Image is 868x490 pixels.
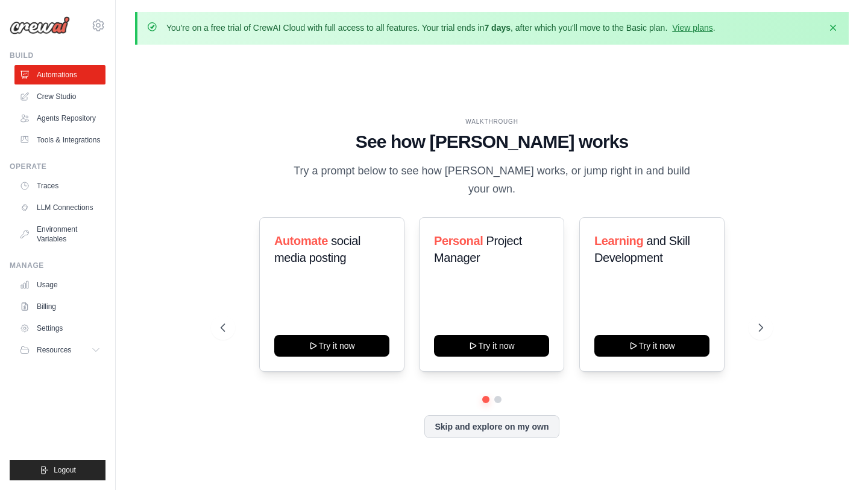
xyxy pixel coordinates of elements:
span: Logout [54,465,76,475]
span: Resources [37,345,71,355]
span: social media posting [274,234,360,264]
a: Traces [14,176,105,196]
span: Personal [434,234,483,247]
button: Skip and explore on my own [424,415,559,438]
span: Automate [274,234,328,247]
a: Tools & Integrations [14,130,105,150]
a: Crew Studio [14,87,105,106]
strong: 7 days [484,23,511,33]
a: View plans [672,23,712,33]
div: Operate [10,162,105,171]
p: You're on a free trial of CrewAI Cloud with full access to all features. Your trial ends in , aft... [166,22,715,34]
button: Logout [10,460,105,480]
h1: See how [PERSON_NAME] works [221,131,763,153]
span: Project Manager [434,234,522,264]
button: Try it now [274,335,389,357]
a: Automations [14,65,105,84]
a: Settings [14,319,105,338]
div: WALKTHROUGH [221,117,763,126]
a: Usage [14,275,105,294]
div: Build [10,51,105,60]
a: LLM Connections [14,198,105,217]
button: Try it now [434,335,549,357]
div: Manage [10,261,105,270]
p: Try a prompt below to see how [PERSON_NAME] works, or jump right in and build your own. [289,162,694,198]
a: Billing [14,297,105,316]
a: Environment Variables [14,220,105,249]
button: Try it now [594,335,709,357]
a: Agents Repository [14,109,105,128]
span: Learning [594,234,643,247]
img: Logo [10,16,70,34]
span: and Skill Development [594,234,690,264]
button: Resources [14,340,105,360]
